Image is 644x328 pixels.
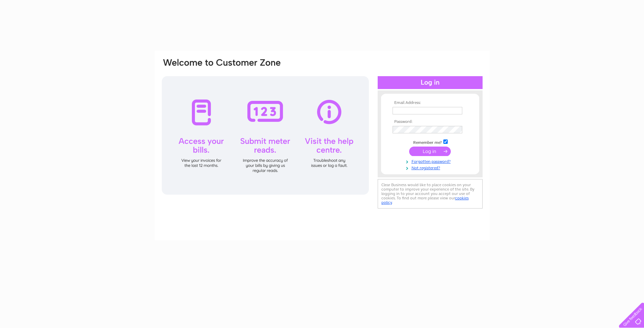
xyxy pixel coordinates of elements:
[391,101,469,105] th: Email Address:
[381,196,469,205] a: cookies policy
[378,179,483,209] div: Clear Business would like to place cookies on your computer to improve your experience of the sit...
[393,158,469,164] a: Forgotten password?
[391,119,469,124] th: Password:
[393,164,469,171] a: Not registered?
[391,138,469,145] td: Remember me?
[409,147,451,156] input: Submit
